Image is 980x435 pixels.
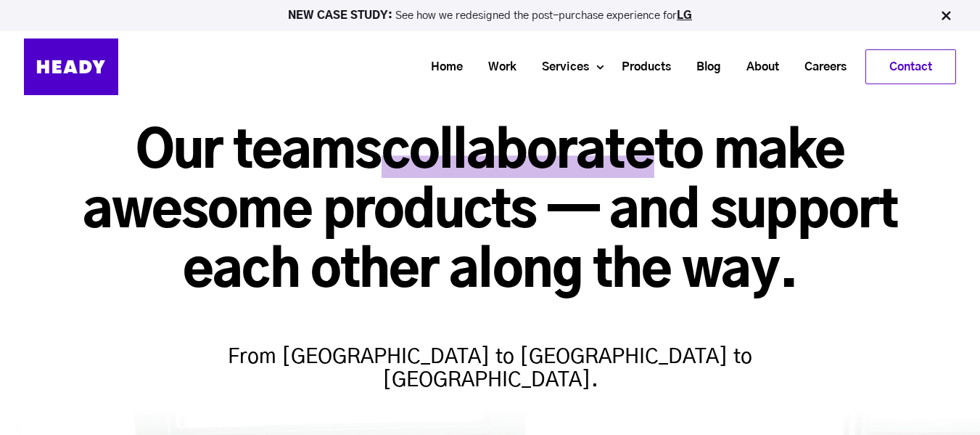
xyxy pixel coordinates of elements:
[7,10,973,21] p: See how we redesigned the post-purchase experience for
[677,10,692,21] a: LG
[133,49,956,84] div: Navigation Menu
[413,54,470,81] a: Home
[728,54,786,81] a: About
[604,54,678,81] a: Products
[866,50,955,84] a: Contact
[288,10,395,21] strong: NEW CASE STUDY:
[678,54,728,81] a: Blog
[786,54,854,81] a: Careers
[24,38,118,95] img: Heady_Logo_Web-01 (1)
[24,123,956,302] h1: Our teams to make awesome products — and support each other along the way.
[382,127,654,178] span: collaborate
[207,317,773,392] h4: From [GEOGRAPHIC_DATA] to [GEOGRAPHIC_DATA] to [GEOGRAPHIC_DATA].
[524,54,596,81] a: Services
[939,9,953,23] img: Close Bar
[470,54,524,81] a: Work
